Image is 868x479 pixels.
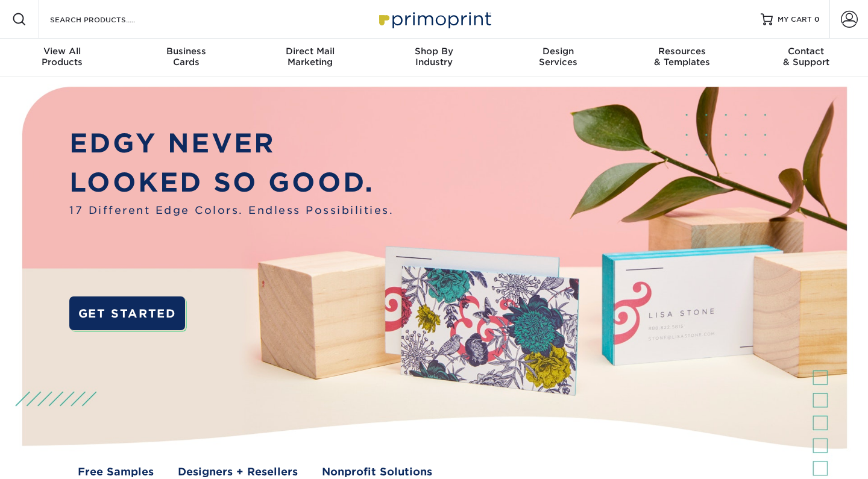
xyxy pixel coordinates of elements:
[49,12,166,27] input: SEARCH PRODUCTS.....
[744,39,868,77] a: Contact& Support
[372,46,496,57] span: Shop By
[744,46,868,57] span: Contact
[814,15,820,23] span: 0
[124,46,248,67] div: Cards
[744,46,868,67] div: & Support
[778,14,812,25] span: MY CART
[620,39,744,77] a: Resources& Templates
[372,46,496,67] div: Industry
[374,6,494,32] img: Primoprint
[69,124,394,163] p: EDGY NEVER
[496,46,620,57] span: Design
[620,46,744,57] span: Resources
[124,39,248,77] a: BusinessCards
[620,46,744,67] div: & Templates
[124,46,248,57] span: Business
[496,46,620,67] div: Services
[248,46,372,67] div: Marketing
[69,296,184,331] a: GET STARTED
[248,46,372,57] span: Direct Mail
[69,202,394,218] span: 17 Different Edge Colors. Endless Possibilities.
[496,39,620,77] a: DesignServices
[69,163,394,202] p: LOOKED SO GOOD.
[248,39,372,77] a: Direct MailMarketing
[372,39,496,77] a: Shop ByIndustry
